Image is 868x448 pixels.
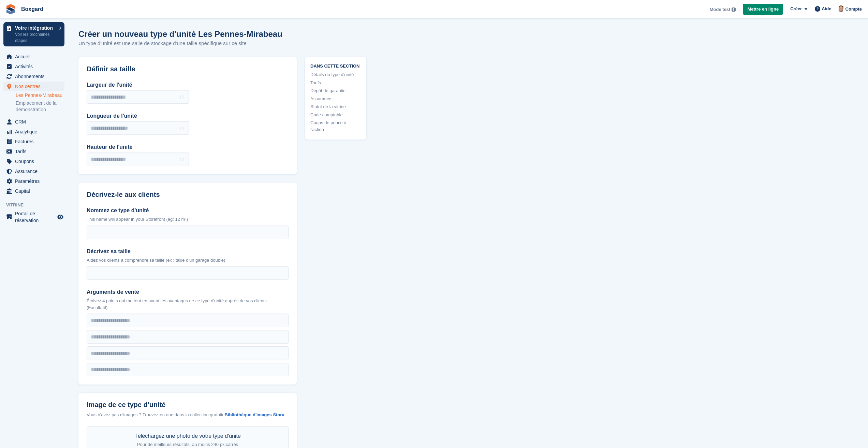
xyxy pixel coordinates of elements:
p: Voir les prochaines étapes [15,31,56,44]
span: Analytique [15,127,56,136]
h1: Créer un nouveau type d'unité Les Pennes-Mirabeau [78,29,282,39]
a: menu [3,157,64,166]
span: Dans cette section [310,62,361,69]
span: Abonnements [15,72,56,81]
a: menu [3,137,64,146]
p: This name will appear in your Storefront (eg: 12 m²) [87,216,289,223]
a: Mettre en ligne [743,4,783,15]
img: Alban Mackay [838,5,844,12]
span: Tarifs [15,147,56,156]
h2: Définir sa taille [87,65,289,73]
label: Hauteur de l'unité [87,143,189,151]
label: Arguments de vente [87,288,289,296]
a: menu [3,117,64,127]
a: menu [3,176,64,186]
span: Créer [790,5,802,12]
a: menu [3,186,64,196]
label: Longueur de l'unité [87,112,189,120]
span: Factures [15,137,56,146]
a: Votre intégration Voir les prochaines étapes [3,22,64,46]
a: menu [3,167,64,176]
h2: Décrivez-le aux clients [87,191,289,199]
span: Vitrine [6,202,68,208]
span: Nos centres [15,82,56,91]
a: menu [3,127,64,136]
span: Mettre en ligne [747,6,779,13]
a: Boutique d'aperçu [56,213,64,221]
span: Accueil [15,52,56,61]
a: Statut de la vitrine [310,103,361,110]
a: Code comptable [310,112,361,118]
label: Image de ce type d'unité [87,401,289,409]
span: Aide [822,5,831,12]
span: Activités [15,62,56,71]
a: Tarifs [310,80,361,86]
a: menu [3,72,64,81]
a: Boxgard [18,3,46,15]
a: Dépôt de garantie [310,87,361,94]
a: Les Pennes-Mirabeau [16,92,64,99]
span: Capital [15,186,56,196]
p: Aidez vos clients à comprendre sa taille (ex : taille d'un garage double) [87,257,289,264]
span: Paramètres [15,176,56,186]
span: Pour de meilleurs résultats, au moins 240 px carrés [137,442,238,447]
label: Décrivez sa taille [87,247,289,256]
a: menu [3,62,64,71]
span: CRM [15,117,56,127]
a: Emplacement de la démonstration [16,100,64,113]
div: Vous n'avez pas d'images ? Trouvez-en une dans la collection gratuite . [87,411,289,418]
span: Mode test [710,6,731,13]
a: Détails du type d'unité [310,71,361,78]
a: Assurance [310,96,361,102]
a: Coups de pouce à l'action [310,119,361,133]
label: Largeur de l'unité [87,81,189,89]
span: Compte [845,6,862,13]
p: Votre intégration [15,26,56,30]
span: Coupons [15,157,56,166]
span: Assurance [15,167,56,176]
span: Portail de réservation [15,210,56,224]
a: menu [3,52,64,61]
a: menu [3,82,64,91]
a: menu [3,147,64,156]
a: Bibliothèque d'images Stora [225,412,284,417]
a: menu [3,210,64,224]
p: Écrivez 4 points qui mettent en avant les avantages de ce type d'unité auprès de vos clients. (Fa... [87,298,289,311]
label: Nommez ce type d'unité [87,206,289,215]
img: stora-icon-8386f47178a22dfd0bd8f6a31ec36ba5ce8667c1dd55bd0f319d3a0aa187defe.svg [5,4,16,14]
p: Un type d'unité est une salle de stockage d'une taille spécifique sur ce site [78,40,282,47]
img: icon-info-grey-7440780725fd019a000dd9b08b2336e03edf1995a4989e88bcd33f0948082b44.svg [732,8,736,12]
